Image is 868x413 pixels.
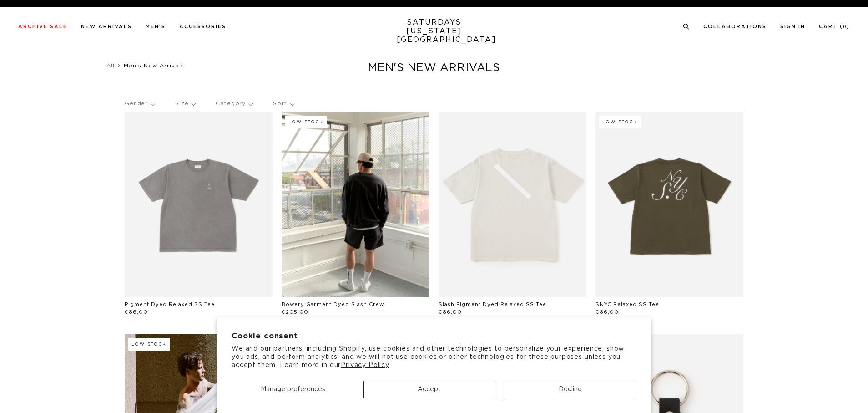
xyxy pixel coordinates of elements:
[595,310,619,315] span: €86,00
[439,310,462,315] span: €86,00
[232,332,636,341] h2: Cookie consent
[505,381,636,398] button: Decline
[599,116,641,128] div: Low Stock
[125,302,215,307] a: Pigment Dyed Relaxed SS Tee
[232,345,636,370] p: We and our partners, including Shopify, use cookies and other technologies to personalize your ex...
[703,24,767,29] a: Collaborations
[18,24,67,29] a: Archive Sale
[81,24,132,29] a: New Arrivals
[843,25,847,29] small: 0
[216,93,252,114] p: Category
[106,63,115,68] a: All
[179,24,226,29] a: Accessories
[146,24,166,29] a: Men's
[363,381,495,398] button: Accept
[125,93,155,114] p: Gender
[261,386,325,393] span: Manage preferences
[273,93,293,114] p: Sort
[595,302,659,307] a: SNYC Relaxed SS Tee
[780,24,805,29] a: Sign In
[285,116,327,128] div: Low Stock
[439,302,546,307] a: Slash Pigment Dyed Relaxed SS Tee
[397,18,472,44] a: SATURDAYS[US_STATE][GEOGRAPHIC_DATA]
[232,381,354,398] button: Manage preferences
[282,310,308,315] span: €205,00
[819,24,850,29] a: Cart (0)
[128,338,170,351] div: Low Stock
[282,302,384,307] a: Bowery Garment Dyed Slash Crew
[124,63,184,68] span: Men's New Arrivals
[175,93,195,114] p: Size
[125,310,148,315] span: €86,00
[341,362,389,368] a: Privacy Policy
